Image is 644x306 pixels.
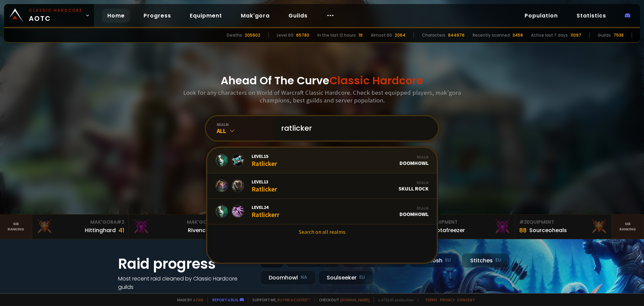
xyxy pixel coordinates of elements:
div: 2064 [395,32,406,38]
div: Doomhowl [399,155,429,166]
a: Mak'Gora#2Rivench100 [129,215,225,239]
a: Seeranking [612,215,644,239]
div: 19 [359,32,363,38]
div: All [217,127,273,135]
a: Home [102,9,130,23]
div: Soulseeker [318,270,373,285]
div: Equipment [423,219,511,226]
div: Stitches [462,253,509,268]
small: EU [359,274,365,281]
span: Classic Hardcore [329,73,423,88]
a: Level24RatlickerrRealmDoomhowl [207,199,437,224]
span: Level 13 [252,179,277,185]
a: a fan [193,297,203,302]
div: Doomhowl [260,270,316,285]
span: # 3 [519,219,527,225]
a: Statistics [571,9,611,23]
a: #2Equipment88Notafreezer [419,215,515,239]
div: Level 60 [277,32,293,38]
div: 3458 [513,32,523,38]
div: Equipment [519,219,607,226]
div: Deaths [227,32,242,38]
a: [DOMAIN_NAME] [340,297,370,302]
input: Search a character... [277,116,430,140]
a: Consent [457,297,475,302]
div: Active last 7 days [531,32,568,38]
div: Ratlicker [252,179,277,193]
span: Checkout [315,297,370,302]
div: Notafreezer [433,226,465,234]
a: Progress [138,9,176,23]
span: Level 24 [252,204,279,210]
div: Hittinghard [85,226,116,234]
a: Privacy [440,297,454,302]
span: Support me, [248,297,311,302]
div: Characters [422,32,445,38]
div: 7538 [613,32,624,38]
a: Level15RatlickerRealmDoomhowl [207,148,437,173]
a: Level13RatlickerRealmSkull Rock [207,173,437,199]
div: Almost 60 [371,32,392,38]
a: Guilds [283,9,313,23]
a: Terms [425,297,437,302]
a: Mak'gora [235,9,275,23]
a: Equipment [184,9,227,23]
div: Sourceoheals [529,226,567,234]
div: Mak'Gora [133,219,221,226]
div: Doomhowl [399,206,429,217]
span: Made by [173,297,203,302]
div: Realm [399,155,429,160]
div: 11097 [571,32,581,38]
a: Classic HardcoreAOTC [4,4,94,27]
a: Population [519,9,563,23]
div: Mak'Gora [36,219,124,226]
div: 65780 [296,32,309,38]
div: Skull Rock [398,180,429,192]
span: AOTC [29,7,83,24]
h1: Ahead Of The Curve [221,73,423,89]
div: Recently scanned [473,32,510,38]
a: Search on all realms [207,224,437,239]
div: Ratlickerr [252,204,279,219]
a: Buy me a coffee [277,297,311,302]
div: 41 [118,226,124,235]
div: realm [217,122,273,127]
span: Level 15 [252,153,277,159]
a: Mak'Gora#3Hittinghard41 [32,215,129,239]
a: Report a bug [212,297,238,302]
h1: Raid progress [118,253,252,274]
span: v. d752d5 - production [374,297,414,302]
div: Guilds [598,32,611,38]
div: Rivench [188,226,209,234]
div: 88 [519,226,527,235]
div: Realm [399,206,429,211]
small: Classic Hardcore [29,7,83,13]
div: Realm [398,180,429,185]
div: 205602 [245,32,260,38]
h4: Most recent raid cleaned by Classic Hardcore guilds [118,274,252,291]
div: Nek'Rosh [409,253,459,268]
div: 844976 [448,32,465,38]
small: EU [495,257,501,264]
h3: Look for any characters on World of Warcraft Classic Hardcore. Check best equipped players, mak'g... [180,89,464,104]
span: # 3 [117,219,124,225]
div: Ratlicker [252,153,277,168]
a: See all progress [118,292,162,299]
a: #3Equipment88Sourceoheals [515,215,612,239]
small: NA [301,274,307,281]
div: In the last 12 hours [317,32,356,38]
small: EU [445,257,451,264]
